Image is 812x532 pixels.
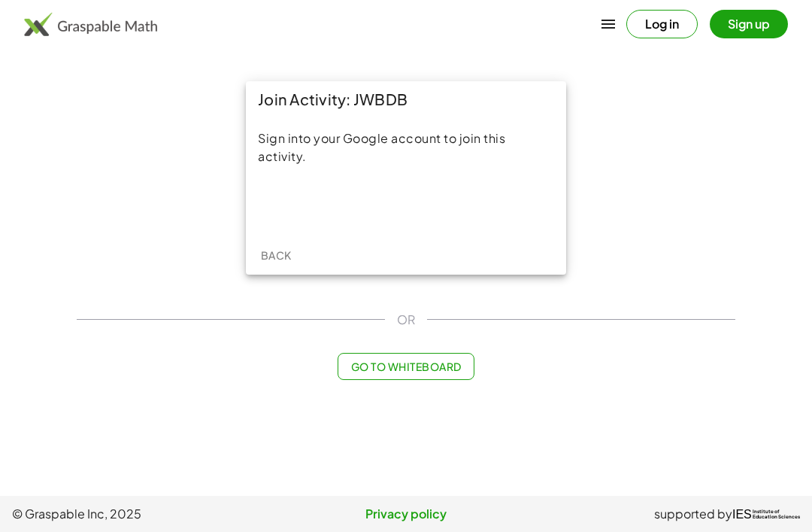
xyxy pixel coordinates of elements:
[732,507,752,521] span: IES
[732,505,800,523] a: IESInstitute ofEducation Sciences
[753,509,800,520] span: Institute of Education Sciences
[338,353,474,380] button: Go to Whiteboard
[337,188,475,221] div: Sign in with Google. Opens in new tab
[246,81,566,117] div: Join Activity: JWBDB
[626,10,698,38] button: Log in
[12,505,274,523] span: © Graspable Inc, 2025
[350,360,461,373] span: Go to Whiteboard
[260,248,291,262] span: Back
[654,505,732,523] span: supported by
[329,188,483,221] iframe: Sign in with Google Button
[258,129,554,166] div: Sign into your Google account to join this activity.
[397,311,415,329] span: OR
[252,242,300,269] button: Back
[710,10,788,38] button: Sign up
[274,505,537,523] a: Privacy policy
